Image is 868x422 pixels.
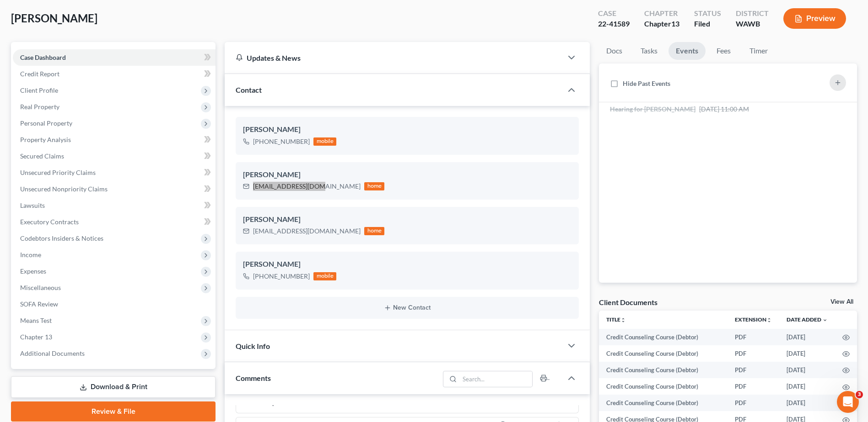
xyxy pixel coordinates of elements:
[837,391,859,413] iframe: Intercom live chat
[728,395,779,411] td: PDF
[236,53,551,63] div: Updates & News
[20,86,58,94] span: Client Profile
[20,136,71,143] span: Property Analysis
[779,345,835,362] td: [DATE]
[13,164,216,181] a: Unsecured Priority Claims
[313,137,336,146] div: mobile
[13,132,216,148] a: Property Analysis
[620,317,626,323] i: unfold_more
[20,53,66,61] span: Case Dashboard
[699,105,749,113] span: [DATE] 11:00 AM
[13,49,216,66] a: Case Dashboard
[313,272,336,280] div: mobile
[236,342,270,350] span: Quick Info
[599,329,728,345] td: Credit Counseling Course (Debtor)
[11,376,216,398] a: Download & Print
[709,42,739,60] a: Fees
[20,300,58,308] span: SOFA Review
[20,152,64,160] span: Secured Claims
[20,218,79,226] span: Executory Contracts
[599,395,728,411] td: Credit Counseling Course (Debtor)
[20,103,59,111] span: Real Property
[236,374,271,382] span: Comments
[243,214,571,225] div: [PERSON_NAME]
[735,316,772,323] a: Extensionunfold_more
[364,182,384,190] div: home
[20,251,41,258] span: Income
[783,8,846,29] button: Preview
[243,169,571,180] div: [PERSON_NAME]
[20,70,59,78] span: Credit Report
[779,362,835,378] td: [DATE]
[736,8,769,19] div: District
[20,316,52,324] span: Means Test
[20,349,85,357] span: Additional Documents
[243,259,571,270] div: [PERSON_NAME]
[253,137,310,146] div: [PHONE_NUMBER]
[766,317,772,323] i: unfold_more
[20,185,108,193] span: Unsecured Nonpriority Claims
[253,182,361,191] div: [EMAIL_ADDRESS][DOMAIN_NAME]
[822,317,828,323] i: expand_more
[253,272,310,281] div: [PHONE_NUMBER]
[644,8,679,19] div: Chapter
[599,42,630,60] a: Docs
[728,378,779,395] td: PDF
[856,391,863,398] span: 3
[694,8,721,19] div: Status
[610,105,695,113] span: Hearing for [PERSON_NAME]
[728,362,779,378] td: PDF
[671,19,679,28] span: 13
[364,227,384,235] div: home
[13,214,216,230] a: Executory Contracts
[599,362,728,378] td: Credit Counseling Course (Debtor)
[598,8,630,19] div: Case
[599,297,658,307] div: Client Documents
[736,19,769,29] div: WAWB
[598,19,630,29] div: 22-41589
[253,227,361,236] div: [EMAIL_ADDRESS][DOMAIN_NAME]
[20,333,52,341] span: Chapter 13
[20,284,61,291] span: Miscellaneous
[243,124,571,135] div: [PERSON_NAME]
[728,329,779,345] td: PDF
[779,378,835,395] td: [DATE]
[728,345,779,362] td: PDF
[13,148,216,164] a: Secured Claims
[644,19,679,29] div: Chapter
[13,66,216,82] a: Credit Report
[599,378,728,395] td: Credit Counseling Course (Debtor)
[633,42,665,60] a: Tasks
[20,201,45,209] span: Lawsuits
[236,85,262,94] span: Contact
[694,19,721,29] div: Filed
[11,11,97,25] span: [PERSON_NAME]
[830,299,853,305] a: View All
[243,304,571,311] button: New Contact
[20,234,103,242] span: Codebtors Insiders & Notices
[779,395,835,411] td: [DATE]
[20,169,96,176] span: Unsecured Priority Claims
[20,119,72,127] span: Personal Property
[742,42,775,60] a: Timer
[11,401,216,422] a: Review & File
[459,371,532,387] input: Search...
[13,181,216,197] a: Unsecured Nonpriority Claims
[779,329,835,345] td: [DATE]
[623,79,670,87] span: Hide Past Events
[13,197,216,214] a: Lawsuits
[13,296,216,312] a: SOFA Review
[787,316,828,323] a: Date Added expand_more
[669,42,706,60] a: Events
[606,316,626,323] a: Titleunfold_more
[599,345,728,362] td: Credit Counseling Course (Debtor)
[20,267,46,275] span: Expenses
